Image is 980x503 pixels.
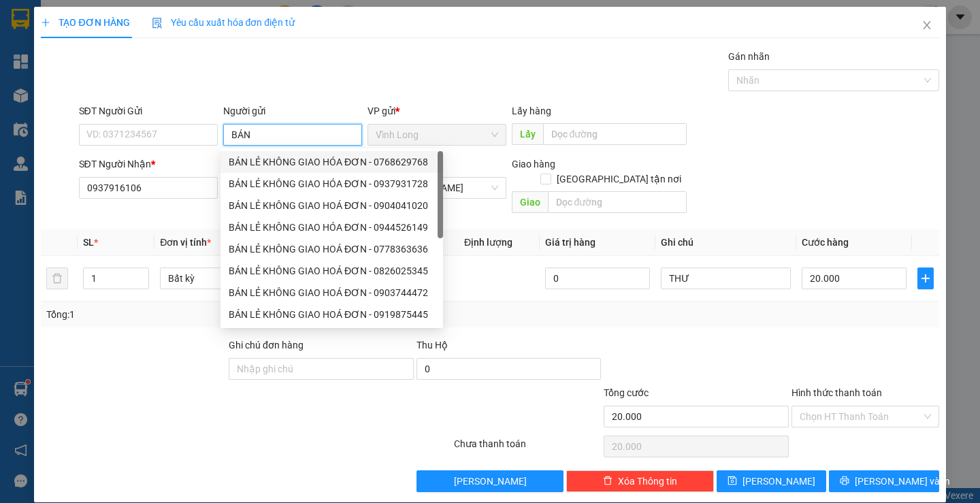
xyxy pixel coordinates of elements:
button: [PERSON_NAME] [416,470,564,492]
span: close [921,20,932,31]
input: 0 [545,267,650,289]
span: Nhận: [88,13,121,27]
span: SL [83,237,94,248]
div: Người gửi [223,103,362,118]
div: Chưa thanh toán [453,436,603,460]
span: Yêu cầu xuất hóa đơn điện tử [152,17,295,28]
div: Vĩnh Long [12,12,79,44]
span: Lấy [512,123,543,145]
input: Ghi chú đơn hàng [229,358,414,380]
div: BÁN LẺ KHÔNG GIAO HOÁ ĐƠN - 0904041020 [229,198,435,213]
button: deleteXóa Thông tin [566,470,714,492]
div: BÁN LẺ KHÔNG GIAO HÓA ĐƠN - 0768629768 [220,151,443,173]
span: save [728,476,737,487]
input: Dọc đường [543,123,687,145]
label: Ghi chú đơn hàng [229,340,304,351]
span: plus [41,18,50,27]
div: BÁN LẺ KHÔNG GIAO HOÁ ĐƠN - 0826025345 [220,260,443,282]
button: printer[PERSON_NAME] và In [829,470,938,492]
span: [PERSON_NAME] [454,474,527,489]
label: Hình thức thanh toán [791,387,882,398]
div: BÁN LẺ KHÔNG GIAO HOÁ ĐƠN - 0919875445 [220,304,443,325]
span: Định lượng [464,237,512,248]
div: BÁN LẺ KHÔNG GIAO HOÁ ĐƠN - 0903744472 [220,282,443,304]
div: TP. [PERSON_NAME] [88,12,197,44]
span: Tổng cước [604,387,649,398]
span: Xóa Thông tin [618,474,677,489]
div: BÁN LẺ KHÔNG GIAO HOÁ ĐƠN - 0826025345 [229,263,435,278]
div: VP gửi [367,103,506,118]
span: Lấy hàng [512,106,551,116]
span: Vĩnh Long [376,125,498,145]
div: BÁN LẺ KHÔNG GIAO HOÁ ĐƠN - 0904041020 [220,195,443,216]
span: Giao hàng [512,159,555,169]
div: BÁN LẺ KHÔNG GIAO HÓA ĐƠN - 0937931728 [220,173,443,195]
button: delete [46,267,68,289]
span: Gửi: [12,13,33,27]
div: BÁN LẺ KHÔNG GIAO HOÁ ĐƠN - 0778363636 [220,238,443,260]
div: BÁN LẺ KHÔNG GIAO HÓA ĐƠN - 0944526149 [229,220,435,235]
div: BÁN LẺ KHÔNG GIAO HOÁ ĐƠN - 0919875445 [229,307,435,322]
div: Tổng: 1 [46,307,379,322]
div: 0901090677 [88,61,197,80]
span: Giá trị hàng [545,237,595,248]
th: Ghi chú [655,229,796,256]
div: BÁN LẺ KHÔNG GIAO HOÁ ĐƠN - 0778363636 [229,242,435,257]
div: BÁN LẺ KHÔNG GIAO HÓA ĐƠN - 0937931728 [229,176,435,191]
span: Đơn vị tính [160,237,211,248]
span: delete [603,476,612,487]
span: printer [840,476,849,487]
button: Close [908,7,946,45]
input: Ghi Chú [661,267,791,289]
div: SĐT Người Nhận [79,157,218,172]
input: Dọc đường [548,191,687,213]
div: BÁN LẺ KHÔNG GIAO HOÁ ĐƠN - 0903744472 [229,285,435,300]
span: plus [918,273,933,284]
div: SĐT Người Gửi [79,103,218,118]
span: [GEOGRAPHIC_DATA] tận nơi [551,172,687,186]
img: icon [152,18,163,29]
div: BÁN LẺ KHÔNG GIAO HÓA ĐƠN - 0768629768 [229,155,435,169]
div: ANH NHÂN [88,44,197,61]
span: Cước hàng [802,237,849,248]
span: [PERSON_NAME] và In [855,474,950,489]
span: TẠO ĐƠN HÀNG [41,17,129,28]
span: Giao [512,191,548,213]
div: BÁN LẺ KHÔNG GIAO HOÁ ĐƠN [12,44,79,110]
span: [PERSON_NAME] [742,474,815,489]
button: plus [917,267,934,289]
span: Bất kỳ [168,268,282,289]
label: Gán nhãn [728,51,770,62]
button: save[PERSON_NAME] [717,470,826,492]
span: Thu Hộ [416,340,448,351]
div: BÁN LẺ KHÔNG GIAO HÓA ĐƠN - 0944526149 [220,216,443,238]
